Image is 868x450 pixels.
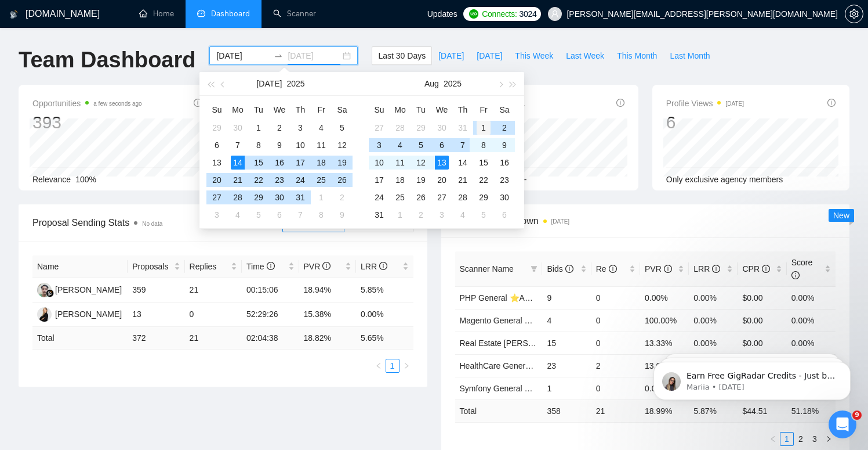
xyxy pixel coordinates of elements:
div: 2 [414,208,428,222]
span: info-circle [379,262,387,270]
span: Re [596,264,617,273]
button: [DATE] [256,72,282,95]
div: 26 [335,173,349,187]
td: 2025-07-13 [206,154,227,171]
div: 1 [314,190,328,204]
th: Fr [311,100,332,119]
td: 2025-07-23 [269,171,290,189]
p: Earn Free GigRadar Credits - Just by Sharing Your Story! 💬 Want more credits for sending proposal... [50,33,200,45]
td: 2025-08-10 [369,154,390,171]
td: 2025-07-31 [290,189,311,206]
div: 3 [210,208,224,222]
td: 2025-07-11 [311,136,332,154]
td: 2025-08-14 [452,154,473,171]
td: 2025-07-28 [390,119,411,136]
td: 2025-08-07 [452,136,473,154]
div: 31 [456,121,470,135]
td: 2025-08-12 [411,154,431,171]
div: 9 [497,138,511,152]
td: 2025-07-26 [332,171,353,189]
div: 13 [210,156,224,170]
td: 2025-07-30 [431,119,452,136]
div: 18 [314,156,328,170]
a: 1 [386,359,399,372]
div: 14 [231,156,245,170]
div: 1 [393,208,407,222]
a: 1 [780,433,793,445]
time: [DATE] [725,100,743,107]
div: 23 [497,173,511,187]
th: Fr [473,100,494,119]
div: 12 [335,138,349,152]
button: Last Week [560,46,611,65]
a: Magento General ⭐️ ASIA ⭐️ [460,316,566,325]
input: End date [288,49,340,62]
span: user [551,10,559,18]
div: 14 [456,156,470,170]
p: Message from Mariia, sent 1w ago [50,45,200,55]
div: 7 [231,138,245,152]
div: 26 [414,190,428,204]
td: 2025-07-05 [332,119,353,136]
span: info-circle [267,262,275,270]
div: 25 [393,190,407,204]
span: info-circle [609,265,617,273]
a: setting [845,9,863,19]
td: 2025-07-16 [269,154,290,171]
span: Invitations [455,96,525,110]
span: No data [504,100,525,107]
th: Proposals [128,255,184,278]
td: 2025-08-27 [431,189,452,206]
a: homeHome [139,9,174,19]
td: 2025-08-04 [227,206,248,224]
div: 8 [314,208,328,222]
span: Time [246,262,274,271]
span: PVR [645,264,672,273]
iframe: Intercom notifications message [636,337,868,419]
span: Relevance [32,175,71,184]
li: Next Page [822,432,836,446]
td: 2025-08-05 [248,206,269,224]
div: 4 [456,208,470,222]
img: logo [10,5,18,24]
td: 2025-07-17 [290,154,311,171]
td: 359 [128,278,184,303]
div: 1 [252,121,266,135]
a: Real Estate [PERSON_NAME] General ⭐️ ASIA ⭐️ [460,339,646,348]
th: Sa [332,100,353,119]
div: 16 [273,156,286,170]
td: 2025-09-04 [452,206,473,224]
td: 2025-08-19 [411,171,431,189]
th: Sa [494,100,515,119]
div: 23 [273,173,286,187]
div: 28 [456,190,470,204]
a: Symfony General ⭐️ ASIA ⭐️ [460,384,566,393]
td: 2025-06-30 [227,119,248,136]
th: Mo [390,100,411,119]
div: 2 [273,121,286,135]
td: 2025-08-17 [369,171,390,189]
time: [DATE] [551,218,569,225]
span: Updates [427,9,457,19]
div: 6 [273,208,286,222]
div: 16 [497,156,511,170]
a: PHP General ⭐️ASIA ⭐️ [460,293,550,303]
div: 11 [393,156,407,170]
span: Profile Views [666,96,744,110]
td: 00:15:06 [242,278,299,303]
span: Scanner Name [460,264,514,273]
button: Last 30 Days [372,46,432,65]
div: 18 [393,173,407,187]
span: No data [142,221,162,227]
div: 4 [231,208,245,222]
div: 17 [372,173,386,187]
td: 2025-08-02 [332,189,353,206]
div: 5 [477,208,491,222]
span: to [274,51,283,60]
td: 2025-08-23 [494,171,515,189]
td: 2025-08-09 [332,206,353,224]
div: 22 [477,173,491,187]
div: [PERSON_NAME] [55,308,122,321]
span: PVR [304,262,331,271]
span: info-circle [565,265,573,273]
